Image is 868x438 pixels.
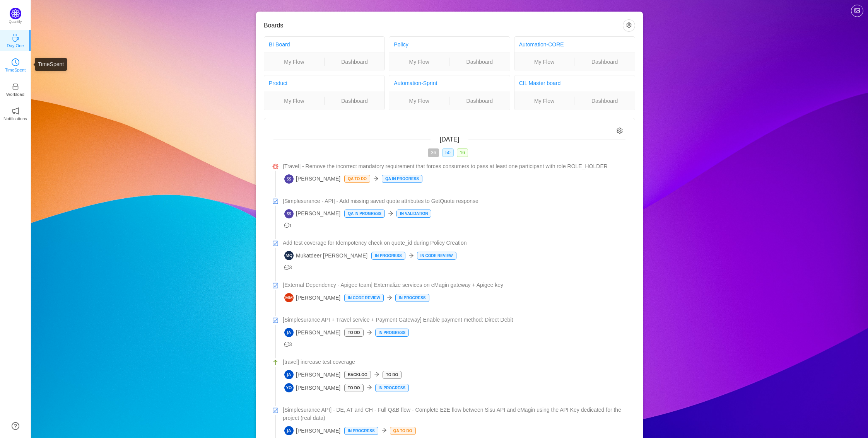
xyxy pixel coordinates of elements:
span: 36 [428,148,439,157]
a: My Flow [264,58,324,66]
span: Add test coverage for Idempotency check on quote_id during Policy Creation [283,239,467,247]
i: icon: notification [12,107,19,115]
a: My Flow [514,58,574,66]
span: [PERSON_NAME] [284,209,340,218]
a: Automation-CORE [519,41,564,48]
img: JA [284,370,294,379]
p: In Code Review [345,294,383,302]
span: [Simplesurance API + Travel service + Payment Gateway] Enable payment method: Direct Debit [283,316,513,324]
p: Day One [7,42,24,49]
img: JA [284,426,294,435]
a: [travel] increase test coverage [283,358,625,366]
span: [External Dependency - Apigee team] Externalize services on eMagin gateway + Apigee key [283,281,503,289]
p: In Progress [396,294,429,302]
p: QA In Progress [345,210,384,217]
button: icon: setting [623,19,635,32]
img: MM [284,293,294,302]
a: BI Board [269,41,290,48]
a: [External Dependency - Apigee team] Externalize services on eMagin gateway + Apigee key [283,281,625,289]
i: icon: setting [617,128,623,134]
p: Quantify [9,19,22,25]
span: [PERSON_NAME] [284,426,340,435]
span: 3 [284,265,292,270]
p: To Do [383,371,401,378]
span: Mukatdeer [PERSON_NAME] [284,251,367,260]
span: 16 [457,148,468,157]
i: icon: arrow-right [374,372,379,377]
p: In Progress [372,252,405,259]
a: [Travel] - Remove the incorrect mandatory requirement that forces consumers to pass at least one ... [283,162,625,170]
p: QA To Do [345,175,370,182]
a: Dashboard [325,97,385,105]
a: [Simplesurance API + Travel service + Payment Gateway] Enable payment method: Direct Debit [283,316,625,324]
span: [travel] increase test coverage [283,358,355,366]
i: icon: arrow-right [373,176,379,181]
a: Add test coverage for Idempotency check on quote_id during Policy Creation [283,239,625,247]
i: icon: message [284,342,289,347]
p: To Do [345,384,363,392]
a: My Flow [264,97,324,105]
span: [Travel] - Remove the incorrect mandatory requirement that forces consumers to pass at least one ... [283,162,608,170]
p: TimeSpent [5,66,26,73]
img: SS [284,209,294,218]
p: Workload [6,91,24,98]
i: icon: message [284,223,289,228]
a: icon: notificationNotifications [12,109,19,117]
h3: Boards [264,22,623,29]
a: icon: clock-circleTimeSpent [12,61,19,68]
span: [PERSON_NAME] [284,383,340,392]
img: JA [284,328,294,337]
a: Policy [394,41,408,48]
span: [PERSON_NAME] [284,174,340,184]
i: icon: coffee [12,34,19,42]
i: icon: arrow-right [387,295,392,300]
p: In Progress [376,384,408,392]
a: Dashboard [449,58,510,66]
i: icon: arrow-right [381,428,387,433]
a: Product [269,80,287,86]
img: SS [284,174,294,184]
p: In Progress [376,329,408,336]
i: icon: inbox [12,83,19,90]
i: icon: arrow-right [367,385,372,390]
a: Dashboard [449,97,510,105]
a: icon: question-circle [12,422,19,430]
p: Notifications [3,115,27,122]
i: icon: clock-circle [12,58,19,66]
span: 3 [284,342,292,347]
span: 50 [442,148,453,157]
a: CIL Master board [519,80,561,86]
a: icon: inboxWorkload [12,85,19,93]
span: 1 [284,223,292,228]
img: MQ [284,251,294,260]
a: My Flow [389,97,449,105]
p: In Validation [397,210,431,217]
p: In Progress [345,427,378,435]
a: Dashboard [574,97,635,105]
i: icon: arrow-right [388,211,393,216]
img: YO [284,383,294,392]
span: [PERSON_NAME] [284,328,340,337]
p: To Do [345,329,363,336]
a: My Flow [514,97,574,105]
i: icon: arrow-right [408,253,414,258]
a: [Simplesurance API] - DE, AT and CH - Full Q&B flow - Complete E2E flow between Sisu API and eMag... [283,406,625,422]
img: Quantify [10,8,21,19]
span: [Simplesurance - API] - Add missing saved quote attributes to GetQuote response [283,197,478,205]
a: My Flow [389,58,449,66]
p: QA To Do [390,427,415,435]
span: [DATE] [440,136,459,143]
a: icon: coffeeDay One [12,36,19,44]
p: In Code Review [417,252,456,259]
button: icon: picture [851,5,863,17]
p: BACKLOG [345,371,371,378]
a: [Simplesurance - API] - Add missing saved quote attributes to GetQuote response [283,197,625,205]
a: Dashboard [325,58,385,66]
p: QA In Progress [382,175,422,182]
i: icon: message [284,265,289,270]
a: Dashboard [574,58,635,66]
span: [PERSON_NAME] [284,370,340,379]
span: [PERSON_NAME] [284,293,340,302]
i: icon: arrow-right [367,330,372,335]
